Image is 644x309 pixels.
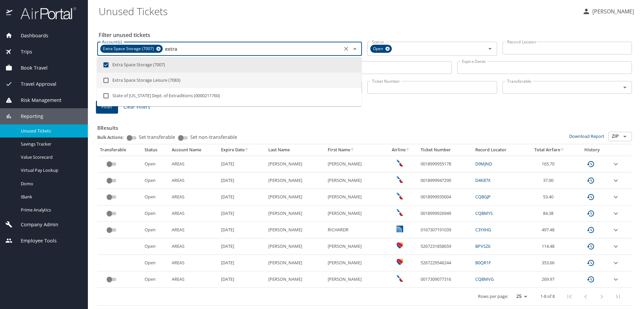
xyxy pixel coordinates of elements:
td: Open [142,238,169,255]
td: AREAS [169,189,218,205]
button: sort [406,148,410,152]
a: BPVSZ6 [475,243,490,249]
span: Set transferable [139,135,175,140]
button: expand row [612,177,620,185]
button: Close [350,44,360,53]
th: Airline [384,144,418,156]
button: [PERSON_NAME] [580,5,637,17]
td: AREAS [169,205,218,222]
li: State of [US_STATE] Dept. of Extraditions (0000211760) [97,88,362,104]
h1: Unused Tickets [99,1,577,22]
td: AREAS [169,172,218,189]
p: Bulk Actions: [97,134,129,140]
td: [PERSON_NAME] [325,255,384,271]
a: CQBMVG [475,276,494,282]
div: Extra Space Storage (7007) [100,45,163,53]
img: airportal-logo.png [13,7,76,20]
td: [DATE] [218,156,266,172]
td: Open [142,205,169,222]
a: D9MJND [475,161,492,167]
td: 5267231858659 [418,238,473,255]
button: Clear [341,44,351,53]
td: AREAS [169,238,218,255]
th: Record Locator [473,144,524,156]
td: Open [142,255,169,271]
span: Trips [12,48,32,55]
div: Transferable [100,147,139,153]
td: [DATE] [218,172,266,189]
td: 114.48 [524,238,575,255]
button: expand row [612,193,620,201]
span: IBank [21,194,80,200]
th: Expire Date [218,144,266,156]
table: custom pagination table [97,144,632,306]
td: AREAS [169,156,218,172]
td: Open [142,222,169,238]
td: RICHARDR [325,222,384,238]
button: expand row [612,226,620,234]
button: expand row [612,275,620,283]
button: Open [620,132,630,141]
td: 53.40 [524,189,575,205]
img: American Airlines [396,193,403,199]
span: Savings Tracker [21,141,80,147]
p: [PERSON_NAME] [590,7,634,15]
div: Open [370,45,392,53]
h3: 8 Results [97,120,632,132]
span: Dashboards [12,32,48,39]
td: [DATE] [218,222,266,238]
button: expand row [612,209,620,218]
span: Set non-transferable [190,135,237,140]
h2: Filter unused tickets [99,30,633,40]
td: 497.48 [524,222,575,238]
button: expand row [612,259,620,267]
td: [PERSON_NAME] [266,189,325,205]
img: wUYAEN7r47F0eX+AAAAAElFTkSuQmCC [396,176,403,183]
span: Travel Approval [12,80,56,88]
td: 0017309077316 [418,271,473,288]
button: sort [350,148,355,152]
span: Extra Space Storage (7007) [100,45,158,52]
a: C3YXHG [475,227,491,233]
button: expand row [612,160,620,168]
td: [PERSON_NAME] [325,238,384,255]
img: Southwest Airlines [396,259,403,265]
p: 1-8 of 8 [540,294,555,299]
td: 165.70 [524,156,575,172]
span: Unused Tickets [21,128,80,134]
td: [PERSON_NAME] [325,156,384,172]
img: American Airlines [396,275,403,282]
button: sort [560,148,565,152]
td: 0018999935004 [418,189,473,205]
td: [PERSON_NAME] [266,156,325,172]
td: 0167307191039 [418,222,473,238]
td: [PERSON_NAME] [325,271,384,288]
td: 353.66 [524,255,575,271]
span: Virtual Pay Lookup [21,167,80,173]
td: [DATE] [218,189,266,205]
span: Book Travel [12,64,48,72]
td: Open [142,271,169,288]
td: 0018999955178 [418,156,473,172]
td: [PERSON_NAME] [325,205,384,222]
td: AREAS [169,222,218,238]
a: B0QR1F [475,260,491,266]
span: Domo [21,181,80,187]
td: 0018999926949 [418,205,473,222]
button: expand row [612,242,620,250]
button: Open [485,44,495,53]
li: Extra Space Storage (7007) [97,57,362,73]
span: Reporting [12,113,43,120]
th: First Name [325,144,384,156]
button: Open [620,83,630,92]
td: 0018999947290 [418,172,473,189]
td: [DATE] [218,255,266,271]
a: CQBMYS [475,210,493,216]
span: Prime Analytics [21,207,80,213]
td: 37.00 [524,172,575,189]
th: History [575,144,609,156]
button: sort [245,148,249,152]
select: rows per page [511,292,530,302]
td: [DATE] [218,271,266,288]
td: [PERSON_NAME] [266,172,325,189]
